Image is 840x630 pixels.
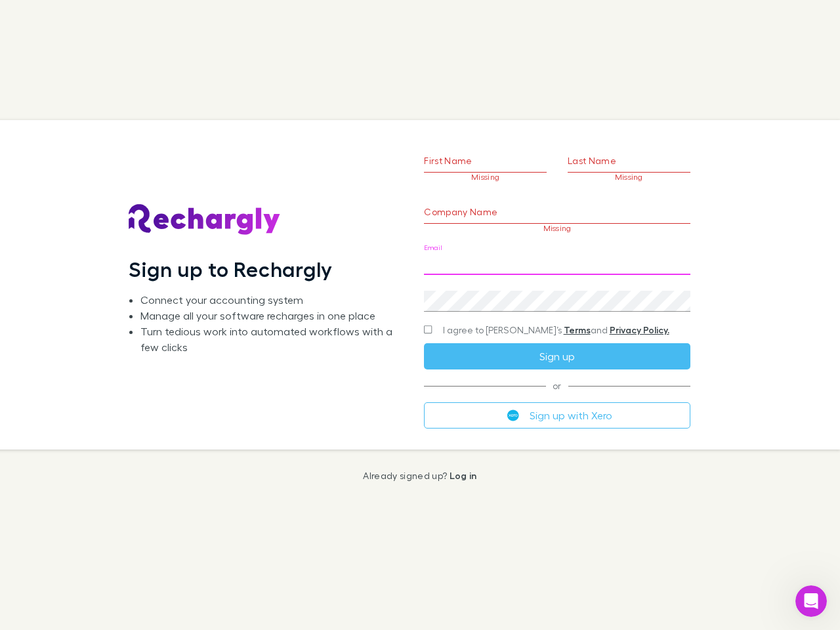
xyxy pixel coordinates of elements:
li: Connect your accounting system [140,292,403,308]
button: Sign up [424,343,690,369]
label: Email [424,243,442,253]
p: Missing [424,224,690,233]
p: Missing [568,173,690,182]
a: Terms [564,324,591,335]
img: Xero's logo [507,409,519,421]
a: Privacy Policy. [610,324,669,335]
li: Turn tedious work into automated workflows with a few clicks [140,324,403,355]
p: Missing [424,173,547,182]
span: I agree to [PERSON_NAME]’s and [443,324,669,337]
a: Log in [450,470,477,481]
img: Rechargly's Logo [129,204,281,236]
iframe: Intercom live chat [795,585,827,617]
button: Sign up with Xero [424,402,690,429]
li: Manage all your software recharges in one place [140,308,403,324]
p: Already signed up? [363,471,476,481]
h1: Sign up to Rechargly [129,257,333,282]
